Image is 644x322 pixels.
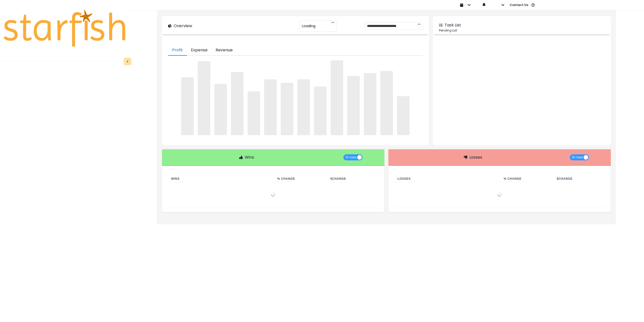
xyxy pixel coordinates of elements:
[314,87,327,135] span: ‌
[345,154,356,160] span: 10 rows
[445,22,461,28] p: Task List
[264,79,277,135] span: ‌
[212,45,237,56] button: Revenue
[174,23,192,29] p: Overview
[572,154,583,160] span: 10 rows
[273,176,326,182] th: % Change
[198,61,210,135] span: ‌
[331,60,343,135] span: ‌
[302,21,315,31] span: Loading
[439,28,605,33] p: Pending List
[469,154,482,160] p: Losses
[297,79,310,135] span: ‌
[364,73,376,135] span: ‌
[168,45,187,56] button: Profit
[380,71,393,135] span: ‌
[231,72,244,135] span: ‌
[553,176,606,182] th: $ Change
[245,154,254,160] p: Wins
[214,84,227,135] span: ‌
[167,176,273,182] th: Wins
[181,77,194,135] span: ‌
[281,83,293,135] span: ‌
[248,91,260,135] span: ‌
[326,176,379,182] th: $ Change
[500,176,553,182] th: % Change
[347,76,360,135] span: ‌
[187,45,212,56] button: Expense
[393,176,500,182] th: Losses
[397,96,410,135] span: ‌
